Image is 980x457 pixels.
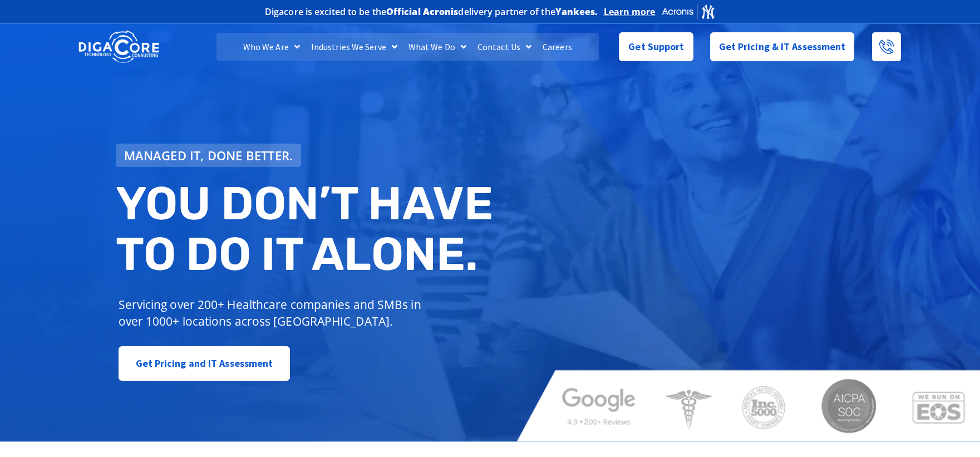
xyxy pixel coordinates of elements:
h2: You don’t have to do IT alone. [116,178,499,280]
a: What We Do [403,33,472,61]
a: Industries We Serve [306,33,403,61]
nav: Menu [216,33,598,61]
span: Get Pricing and IT Assessment [136,352,273,375]
b: Official Acronis [386,6,459,18]
h2: Digacore is excited to be the delivery partner of the [265,7,598,16]
a: Get Pricing and IT Assessment [119,346,290,381]
a: Contact Us [472,33,537,61]
a: Who We Are [238,33,306,61]
a: Learn more [604,6,656,17]
span: Managed IT, done better. [124,149,293,161]
a: Careers [537,33,578,61]
span: Get Pricing & IT Assessment [719,36,846,58]
span: Get Support [628,36,684,58]
img: DigaCore Technology Consulting [78,30,159,65]
img: Acronis [661,3,716,19]
p: Servicing over 200+ Healthcare companies and SMBs in over 1000+ locations across [GEOGRAPHIC_DATA]. [119,296,430,330]
a: Get Support [619,32,693,61]
b: Yankees. [555,6,598,18]
a: Get Pricing & IT Assessment [710,32,855,61]
a: Managed IT, done better. [116,144,302,167]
